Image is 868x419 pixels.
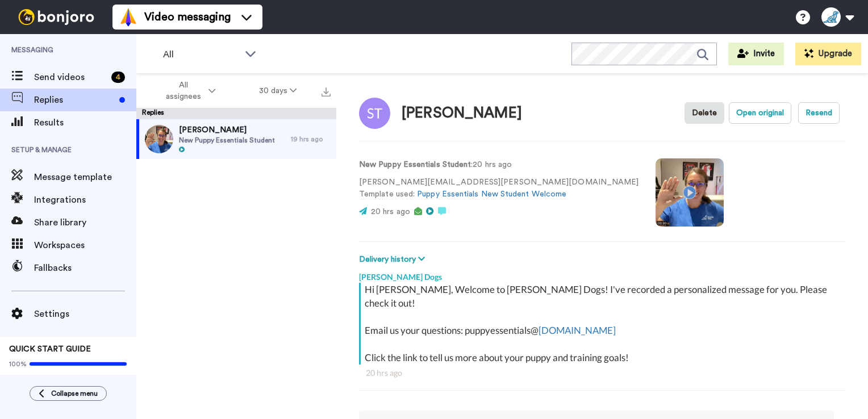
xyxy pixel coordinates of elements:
span: Results [34,116,136,129]
img: Image of Sarah Trembly [359,98,390,129]
button: Delete [685,102,724,124]
div: 4 [111,72,125,83]
span: 20 hrs ago [371,208,410,216]
div: 19 hrs ago [291,135,331,144]
div: Replies [136,108,336,119]
span: All [163,48,239,61]
button: Upgrade [795,43,861,65]
img: vm-color.svg [119,8,137,26]
div: [PERSON_NAME] Dogs [359,266,845,283]
span: 100% [9,359,27,368]
span: New Puppy Essentials Student [179,136,275,145]
a: Puppy Essentials New Student Welcome [417,190,566,198]
strong: New Puppy Essentials Student [359,161,471,169]
button: Resend [798,102,840,124]
span: All assignees [160,79,206,102]
div: [PERSON_NAME] [402,105,522,121]
img: bj-logo-header-white.svg [14,9,99,25]
span: QUICK START GUIDE [9,345,91,353]
span: Message template [34,170,136,184]
span: Integrations [34,193,136,207]
button: 30 days [237,81,319,101]
span: Video messaging [144,9,231,25]
span: Settings [34,307,136,321]
button: All assignees [139,75,237,107]
button: Collapse menu [30,386,107,401]
p: [PERSON_NAME][EMAIL_ADDRESS][PERSON_NAME][DOMAIN_NAME] Template used: [359,177,639,200]
span: Share library [34,216,136,229]
span: Workspaces [34,238,136,252]
div: Hi [PERSON_NAME], Welcome to [PERSON_NAME] Dogs! I've recorded a personalized message for you. Pl... [365,283,842,364]
span: [PERSON_NAME] [179,124,275,136]
a: [PERSON_NAME]New Puppy Essentials Student19 hrs ago [136,119,336,159]
div: 20 hrs ago [366,367,838,379]
p: : 20 hrs ago [359,159,639,171]
button: Delivery history [359,253,428,266]
img: 9f918230-4728-48fb-99b4-3609151c263e-thumb.jpg [145,125,173,153]
a: [DOMAIN_NAME] [539,324,616,336]
span: Collapse menu [51,389,98,398]
span: Replies [34,93,115,107]
span: Fallbacks [34,261,136,275]
button: Export all results that match these filters now. [318,82,334,99]
img: export.svg [322,87,331,97]
button: Open original [729,102,791,124]
button: Invite [728,43,784,65]
span: Send videos [34,70,107,84]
